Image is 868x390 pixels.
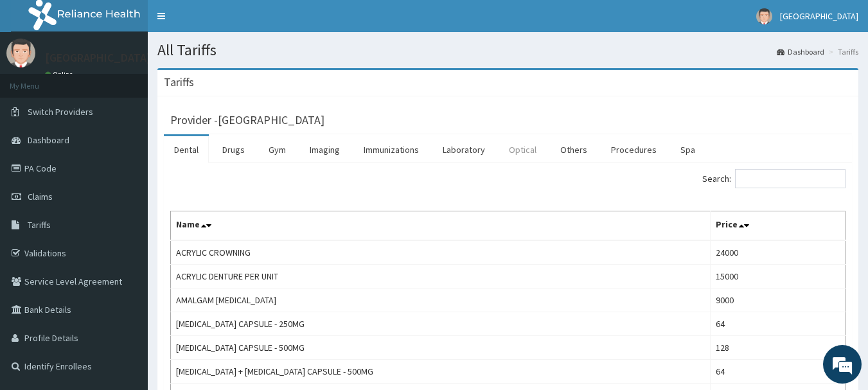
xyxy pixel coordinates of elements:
a: Dental [164,136,209,163]
a: Procedures [601,136,667,163]
input: Search: [735,169,846,188]
th: Price [711,211,846,241]
td: AMALGAM [MEDICAL_DATA] [171,288,711,312]
p: [GEOGRAPHIC_DATA] [45,52,151,64]
span: Tariffs [28,219,51,231]
td: [MEDICAL_DATA] CAPSULE - 500MG [171,336,711,360]
td: ACRYLIC CROWNING [171,240,711,265]
td: 9000 [711,288,846,312]
td: 24000 [711,240,846,265]
td: [MEDICAL_DATA] CAPSULE - 250MG [171,312,711,336]
td: 15000 [711,265,846,288]
th: Name [171,211,711,241]
td: 128 [711,336,846,360]
a: Imaging [299,136,350,163]
span: Dashboard [28,134,69,146]
h3: Provider - [GEOGRAPHIC_DATA] [170,114,324,126]
img: User Image [756,8,772,24]
td: 64 [711,360,846,384]
img: User Image [6,39,35,67]
span: Claims [28,191,53,202]
a: Dashboard [777,46,824,57]
a: Immunizations [353,136,429,163]
td: [MEDICAL_DATA] + [MEDICAL_DATA] CAPSULE - 500MG [171,360,711,384]
span: Switch Providers [28,106,93,118]
td: ACRYLIC DENTURE PER UNIT [171,265,711,288]
a: Gym [258,136,296,163]
a: Spa [670,136,705,163]
label: Search: [702,169,846,188]
a: Optical [499,136,547,163]
span: [GEOGRAPHIC_DATA] [780,10,858,22]
a: Drugs [212,136,255,163]
a: Laboratory [432,136,495,163]
td: 64 [711,312,846,336]
h3: Tariffs [164,76,194,88]
h1: All Tariffs [157,42,858,58]
a: Others [550,136,598,163]
a: Online [45,70,76,79]
li: Tariffs [826,46,858,57]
